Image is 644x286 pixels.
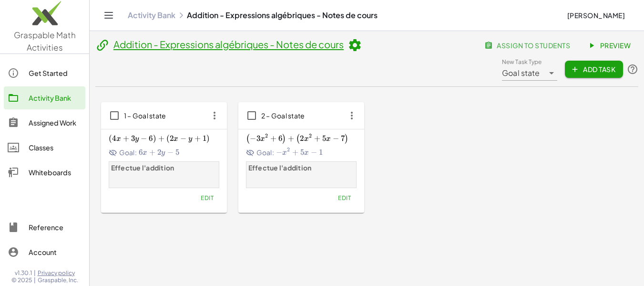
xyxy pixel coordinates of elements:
span: 5 [322,134,326,143]
span: x [260,135,265,143]
span: x [282,149,287,157]
span: [PERSON_NAME] [567,11,625,20]
span: − [333,134,339,143]
div: Account [29,246,82,258]
span: y [161,149,165,157]
div: Activity Bank [29,92,82,104]
button: Toggle navigation [101,8,116,23]
span: 2 [265,132,268,139]
span: 3 [256,134,260,143]
a: Activity Bank [4,86,85,109]
span: 6 [139,148,143,157]
a: Preview [582,37,638,54]
span: + [292,148,298,157]
div: Classes [29,142,82,153]
span: 2 – Goal state [261,111,305,120]
span: | [34,276,36,284]
span: − [250,134,256,143]
span: 2 [309,132,312,139]
button: Edit [332,191,357,205]
a: Assigned Work [4,111,85,134]
span: − [141,134,147,143]
span: 1 [203,134,206,143]
span: | [34,269,36,277]
span: 3 [131,134,135,143]
span: 6 [278,134,282,143]
button: Add Task [565,61,623,78]
strong: Effectue l'addition [248,163,312,172]
span: ) [206,134,210,143]
span: v1.30.1 [15,269,32,277]
span: ) [153,134,156,143]
span: ) [345,134,348,144]
span: Goal state [502,67,540,79]
span: Edit [338,194,351,201]
div: Whiteboards [29,167,82,178]
span: x [326,135,331,143]
span: − [311,148,317,157]
button: Edit [195,191,219,205]
span: x [116,135,121,143]
span: © 2025 [11,276,32,284]
span: ( [246,134,250,144]
span: Graspable, Inc. [38,276,78,284]
span: 2 [170,134,174,143]
span: 1 [319,148,323,157]
span: + [158,134,164,143]
i: Goal State is hidden. [109,148,117,157]
span: ( [166,134,170,143]
span: − [180,134,186,143]
span: Edit [201,194,214,201]
span: Goal: [109,148,137,158]
a: Whiteboards [4,161,85,184]
div: Assigned Work [29,117,82,128]
span: assign to students [486,41,570,50]
span: − [167,148,174,157]
a: Classes [4,136,85,159]
button: [PERSON_NAME] [559,7,633,24]
span: 2 [287,146,290,153]
span: ( [109,134,112,143]
span: Goal: [246,148,274,158]
a: Privacy policy [38,269,78,277]
span: 7 [341,134,345,143]
strong: Effectue l'addition [111,163,174,172]
span: x [143,149,147,157]
span: ( [296,134,300,144]
span: − [276,148,282,157]
span: 6 [149,134,153,143]
span: y [188,135,192,143]
span: 5 [300,148,304,157]
span: Add Task [572,65,615,74]
span: 1 – Goal state [124,111,166,120]
span: ) [282,134,286,144]
span: + [194,134,201,143]
span: + [314,134,320,143]
div: Reference [29,222,82,233]
span: 2 [157,148,161,157]
span: + [123,134,129,143]
a: Get Started [4,62,85,85]
span: 4 [112,134,116,143]
span: x [174,135,178,143]
span: x [304,149,309,157]
div: Get Started [29,67,82,79]
span: y [135,135,139,143]
i: Goal State is hidden. [246,148,255,157]
span: x [304,135,309,143]
button: assign to students [479,37,578,54]
span: 5 [175,148,179,157]
a: Reference [4,216,85,239]
span: 2 [300,134,304,143]
a: Addition - Expressions algébriques - Notes de cours [113,38,344,50]
a: Activity Bank [128,11,175,20]
a: Account [4,241,85,264]
span: Graspable Math Activities [14,30,76,53]
span: + [270,134,276,143]
span: Preview [589,41,631,50]
span: + [288,134,294,143]
span: + [149,148,155,157]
